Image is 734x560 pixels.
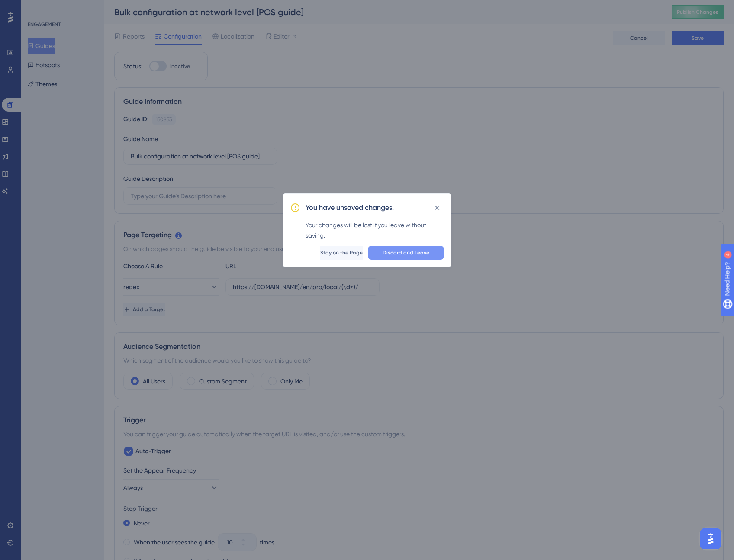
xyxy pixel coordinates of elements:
[383,249,429,256] span: Discard and Leave
[306,220,444,241] div: Your changes will be lost if you leave without saving.
[60,4,63,11] div: 4
[20,2,54,13] span: Need Help?
[320,249,363,256] span: Stay on the Page
[306,203,394,213] h2: You have unsaved changes.
[698,526,724,552] iframe: UserGuiding AI Assistant Launcher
